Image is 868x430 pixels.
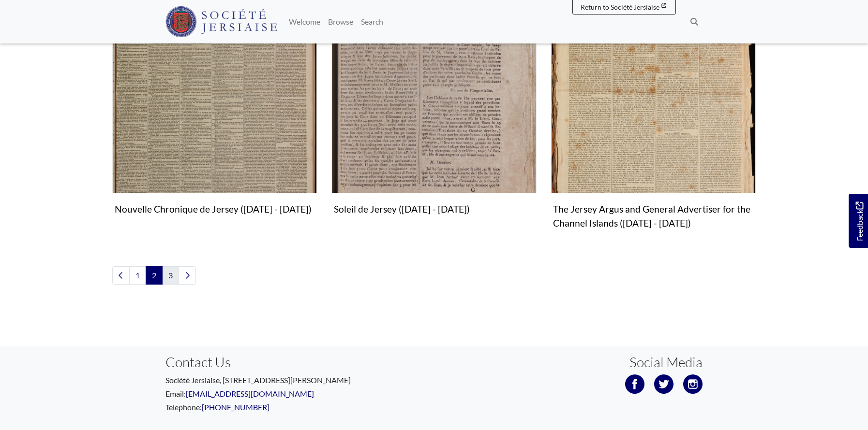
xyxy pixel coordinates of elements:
span: Goto page 2 [146,266,163,285]
p: Telephone: [165,401,427,413]
a: Next page [179,266,196,285]
h3: Contact Us [165,354,427,371]
span: Return to Société Jersiaise [581,3,659,11]
a: Search [357,12,387,31]
p: Email: [165,388,427,400]
p: Société Jersiaise, [STREET_ADDRESS][PERSON_NAME] [165,374,427,386]
img: Société Jersiaise [165,6,277,37]
a: [PHONE_NUMBER] [202,402,269,412]
a: Goto page 3 [162,266,179,285]
a: Previous page [112,266,130,285]
a: Welcome [285,12,324,31]
nav: pagination [112,266,756,285]
a: Would you like to provide feedback? [849,194,868,248]
h3: Social Media [629,354,703,371]
a: [EMAIL_ADDRESS][DOMAIN_NAME] [186,389,314,398]
a: Goto page 1 [129,266,146,285]
a: Browse [324,12,357,31]
a: Société Jersiaise logo [165,4,277,40]
span: Feedback [853,201,865,241]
